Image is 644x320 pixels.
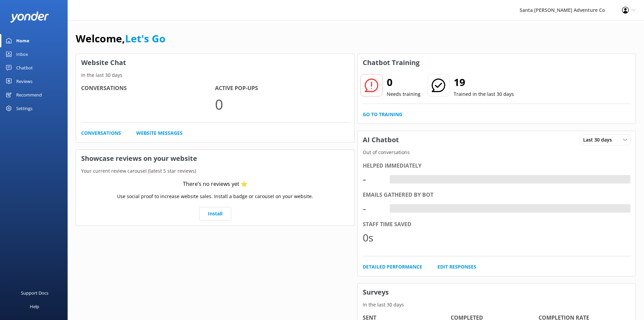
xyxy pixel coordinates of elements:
div: - [363,200,383,217]
div: Recommend [16,88,42,102]
div: Helped immediately [363,162,631,170]
h4: Active Pop-ups [215,84,349,93]
div: Settings [16,102,32,115]
div: Staff time saved [363,220,631,229]
p: 0 [215,93,349,115]
a: Let's Go [125,31,166,45]
a: Detailed Performance [363,263,422,271]
div: Reviews [16,74,32,88]
h3: Surveys [358,283,636,301]
h3: Chatbot Training [358,54,425,71]
a: Go to Training [363,111,402,118]
p: Your current review carousel (latest 5 star reviews) [76,167,354,175]
p: In the last 30 days [358,301,636,308]
div: Help [30,300,39,313]
div: Support Docs [21,286,48,300]
div: 0s [363,230,383,246]
div: - [390,204,395,213]
h1: Welcome, [76,30,166,47]
div: Emails gathered by bot [363,191,631,199]
h4: Conversations [81,84,215,93]
div: - [390,175,395,184]
p: Trained in the last 30 days [454,90,514,98]
a: Install [199,207,231,220]
a: Website Messages [136,129,183,137]
h3: AI Chatbot [358,131,404,149]
img: yonder-white-logo.png [10,12,49,23]
p: Out of conversations [358,149,636,156]
a: Conversations [81,129,121,137]
span: Last 30 days [583,136,616,144]
div: Home [16,34,29,47]
div: Chatbot [16,61,33,74]
div: There’s no reviews yet ⭐ [183,180,247,189]
p: Needs training [387,90,421,98]
h3: Website Chat [76,54,354,71]
h3: Showcase reviews on your website [76,150,354,167]
h2: 0 [387,74,421,90]
div: - [363,171,383,187]
a: Edit Responses [437,263,476,271]
div: Inbox [16,47,28,61]
p: Use social proof to increase website sales. Install a badge or carousel on your website. [117,193,313,200]
h2: 19 [454,74,514,90]
p: In the last 30 days [76,71,354,79]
